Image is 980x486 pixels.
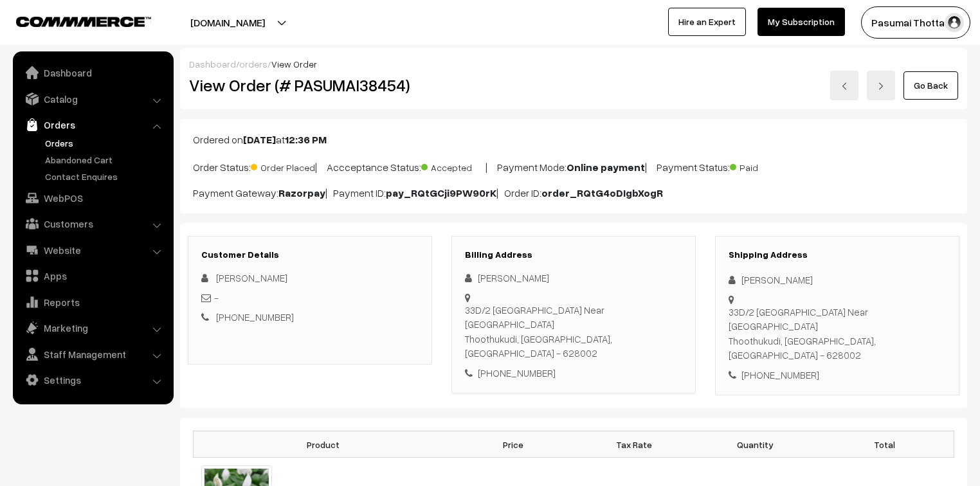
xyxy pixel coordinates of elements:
p: Ordered on at [193,132,954,147]
a: Abandoned Cart [42,153,169,166]
a: Staff Management [16,343,169,366]
div: [PERSON_NAME] [729,273,946,287]
b: 12:36 PM [285,133,327,146]
b: order_RQtG4oDIgbXogR [541,186,663,199]
a: Contact Enquires [42,170,169,183]
a: Settings [16,368,169,392]
img: COMMMERCE [16,17,151,26]
a: Reports [16,291,169,314]
th: Total [815,431,954,458]
span: View Order [271,59,317,69]
a: Catalog [16,87,169,111]
div: [PERSON_NAME] [465,271,682,285]
b: Razorpay [278,186,325,199]
div: / / [189,57,958,71]
div: 33D/2 [GEOGRAPHIC_DATA] Near [GEOGRAPHIC_DATA] Thoothukudi, [GEOGRAPHIC_DATA], [GEOGRAPHIC_DATA] ... [465,303,682,361]
h2: View Order (# PASUMAI38454) [189,75,433,95]
span: Order Placed [251,157,315,174]
b: Online payment [567,161,645,174]
a: Orders [16,113,169,136]
a: WebPOS [16,186,169,210]
div: 33D/2 [GEOGRAPHIC_DATA] Near [GEOGRAPHIC_DATA] Thoothukudi, [GEOGRAPHIC_DATA], [GEOGRAPHIC_DATA] ... [729,305,946,363]
h3: Customer Details [201,249,419,260]
a: [PHONE_NUMBER] [216,311,294,323]
img: user [945,13,964,32]
a: Apps [16,264,169,287]
th: Product [194,431,453,458]
a: Website [16,239,169,262]
h3: Shipping Address [729,249,946,260]
p: Payment Gateway: | Payment ID: | Order ID: [193,185,954,201]
span: Accepted [421,157,485,174]
th: Price [453,431,574,458]
button: Pasumai Thotta… [861,6,970,39]
img: right-arrow.png [877,82,885,90]
a: My Subscription [758,8,845,36]
h3: Billing Address [465,249,682,260]
span: [PERSON_NAME] [216,272,287,283]
span: Paid [730,157,794,174]
div: [PHONE_NUMBER] [465,366,682,381]
a: Dashboard [16,61,169,84]
b: pay_RQtGCji9PW90rK [386,186,496,199]
b: [DATE] [243,133,276,146]
a: Hire an Expert [668,8,746,36]
th: Quantity [694,431,815,458]
a: COMMMERCE [16,13,129,28]
a: orders [239,59,268,69]
a: Go Back [903,71,958,100]
a: Orders [42,136,169,150]
a: Customers [16,212,169,235]
img: left-arrow.png [840,82,848,90]
p: Order Status: | Accceptance Status: | Payment Mode: | Payment Status: [193,157,954,175]
div: - [201,291,419,305]
div: [PHONE_NUMBER] [729,368,946,382]
a: Dashboard [189,59,236,69]
button: [DOMAIN_NAME] [145,6,310,39]
a: Marketing [16,316,169,339]
th: Tax Rate [574,431,694,458]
